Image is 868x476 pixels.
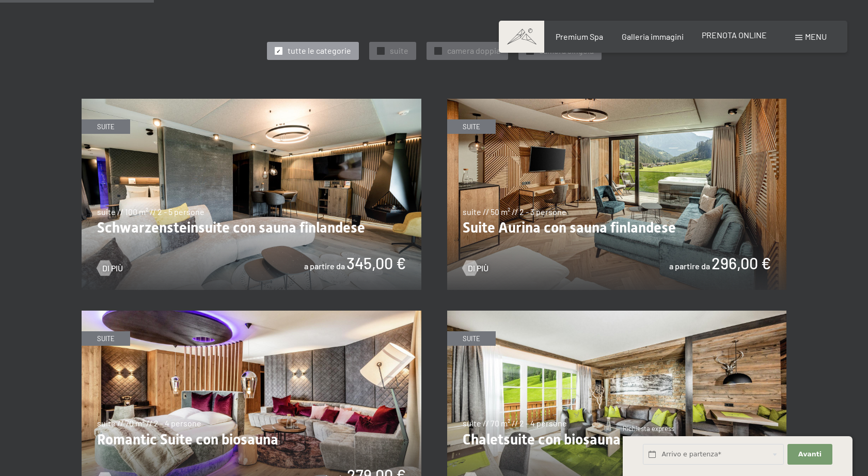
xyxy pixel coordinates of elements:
span: ✓ [276,48,280,55]
img: Schwarzensteinsuite con sauna finlandese [82,99,421,290]
span: camera doppia [447,45,500,56]
span: tutte le categorie [288,45,351,56]
span: Richiesta express [623,424,674,433]
span: Avanti [798,450,822,459]
span: Di più [468,263,488,274]
span: ✓ [436,48,440,55]
a: Galleria immagini [622,32,684,41]
a: Schwarzensteinsuite con sauna finlandese [82,99,421,105]
button: Avanti [787,444,832,465]
a: PRENOTA ONLINE [702,30,767,40]
a: Romantic Suite con biosauna [82,311,421,317]
a: Premium Spa [556,32,603,41]
a: Di più [97,263,123,274]
span: ✓ [378,48,383,55]
img: Suite Aurina con sauna finlandese [447,99,787,290]
a: Suite Aurina con sauna finlandese [447,99,787,105]
a: Chaletsuite con biosauna [447,311,787,317]
span: Menu [805,32,827,41]
span: Di più [102,263,123,274]
span: suite [390,45,408,56]
a: Di più [463,263,488,274]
